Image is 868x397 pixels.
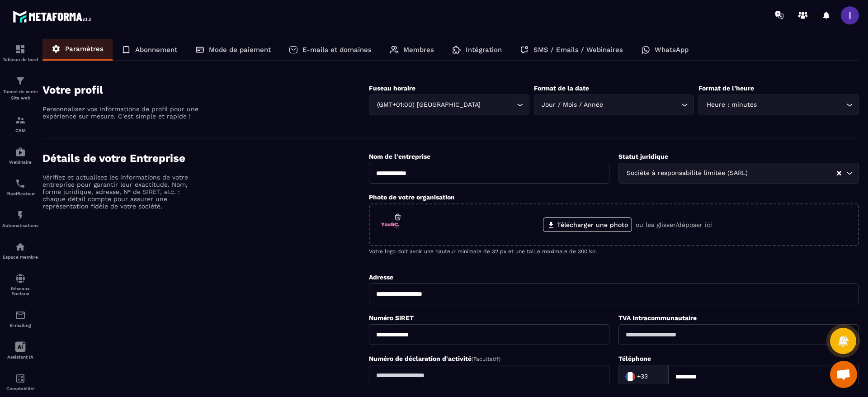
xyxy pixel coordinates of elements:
p: Espace membre [2,255,38,260]
img: accountant [15,373,26,384]
p: Webinaire [2,160,38,165]
label: Fuseau horaire [369,85,415,92]
span: (GMT+01:00) [GEOGRAPHIC_DATA] [375,100,482,110]
img: scheduler [15,178,26,189]
img: email [15,310,26,321]
p: E-mails et domaines [302,46,372,54]
p: Planificateur [2,191,38,196]
img: automations [15,241,26,252]
div: Search for option [618,365,668,388]
label: Téléphone [618,355,651,362]
a: automationsautomationsEspace membre [2,235,38,266]
p: Votre logo doit avoir une hauteur minimale de 32 px et une taille maximale de 300 ko. [369,248,859,255]
p: E-mailing [2,323,38,328]
input: Search for option [482,100,514,110]
a: formationformationCRM [2,108,38,140]
img: automations [15,147,26,157]
img: social-network [15,273,26,284]
p: Intégration [466,46,502,54]
a: emailemailE-mailing [2,303,38,335]
p: Réseaux Sociaux [2,286,38,296]
label: Statut juridique [618,153,668,160]
a: Assistant IA [2,335,38,366]
input: Search for option [650,370,659,383]
p: WhatsApp [655,46,689,54]
a: social-networksocial-networkRéseaux Sociaux [2,266,38,303]
img: formation [15,44,26,55]
img: automations [15,210,26,221]
label: Nom de l'entreprise [369,153,430,160]
button: Clear Selected [837,170,841,177]
h4: Votre profil [42,84,369,96]
p: Personnalisez vos informations de profil pour une expérience sur mesure. C'est simple et rapide ! [42,105,201,120]
label: Numéro SIRET [369,314,414,321]
p: Assistant IA [2,354,38,359]
p: Tunnel de vente Site web [2,89,38,101]
p: Comptabilité [2,386,38,391]
p: Vérifiez et actualisez les informations de votre entreprise pour garantir leur exactitude. Nom, f... [42,174,201,210]
div: Search for option [618,163,859,184]
input: Search for option [759,100,844,110]
span: (Facultatif) [472,356,500,362]
label: Format de la date [534,85,589,92]
div: Search for option [698,95,859,115]
label: Numéro de déclaration d'activité [369,355,500,362]
span: Jour / Mois / Année [540,100,605,110]
img: Country Flag [621,368,639,386]
p: Abonnement [135,46,177,54]
h4: Détails de votre Entreprise [42,152,369,165]
label: TVA Intracommunautaire [618,314,697,321]
span: +33 [637,372,648,381]
input: Search for option [750,168,836,178]
p: SMS / Emails / Webinaires [533,46,623,54]
p: Automatisations [2,223,38,228]
span: Société à responsabilité limitée (SARL) [624,168,750,178]
a: formationformationTunnel de vente Site web [2,69,38,108]
label: Format de l’heure [698,85,754,92]
a: schedulerschedulerPlanificateur [2,171,38,203]
label: Adresse [369,274,393,281]
img: formation [15,76,26,86]
img: logo [13,8,94,25]
span: Heure : minutes [704,100,759,110]
p: Tableau de bord [2,57,38,62]
p: Mode de paiement [209,46,271,54]
div: Search for option [369,95,529,115]
input: Search for option [605,100,679,110]
label: Photo de votre organisation [369,194,455,201]
p: CRM [2,128,38,133]
p: Paramètres [65,45,104,53]
p: Membres [403,46,434,54]
a: automationsautomationsAutomatisations [2,203,38,235]
a: formationformationTableau de bord [2,37,38,69]
a: automationsautomationsWebinaire [2,140,38,171]
img: formation [15,115,26,126]
div: Search for option [534,95,694,115]
p: ou les glisser/déposer ici [636,221,712,228]
div: Ouvrir le chat [830,361,857,388]
label: Télécharger une photo [543,217,632,232]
